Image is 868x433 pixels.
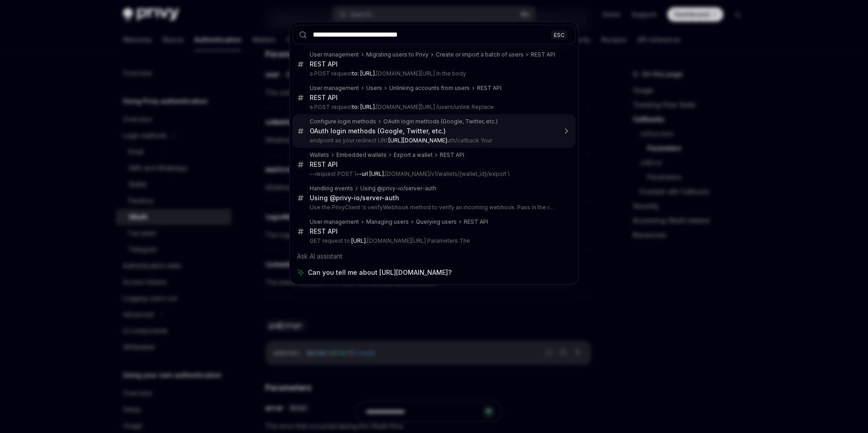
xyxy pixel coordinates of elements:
div: REST API [477,85,501,92]
div: REST API [531,51,555,58]
div: Users [366,85,382,92]
div: REST API [310,94,338,102]
p: a POST request [DOMAIN_NAME][URL] /users/unlink Replace [310,104,557,111]
div: Handling events [310,185,353,192]
div: Configure login methods [310,118,376,125]
div: OAuth login methods (Google, Twitter, etc.) [383,118,498,125]
p: endpoint as your redirect URI: uth/callback Your [310,137,557,144]
b: [URL]. [351,237,367,244]
div: User management [310,85,359,92]
b: to: [URL]. [352,70,376,77]
div: Migrating users to Privy [366,51,429,58]
p: GET request to: [DOMAIN_NAME][URL] Parameters The [310,237,557,245]
div: REST API [310,60,338,68]
b: --url [URL]. [356,170,385,177]
div: ESC [551,30,567,39]
div: REST API [440,151,464,159]
div: Embedded wallets [336,151,387,159]
div: Wallets [310,151,329,159]
div: REST API [464,218,488,226]
div: Ask AI assistant [292,248,576,264]
div: Managing users [366,218,409,226]
div: Create or import a batch of users [436,51,524,58]
div: REST API [310,227,338,235]
div: User management [310,51,359,58]
div: Export a wallet [394,151,433,159]
span: Can you tell me about [URL][DOMAIN_NAME]? [308,268,452,277]
div: OAuth login methods (Google, Twitter, etc.) [310,127,446,135]
div: REST API [310,160,338,169]
p: a POST request [DOMAIN_NAME][URL] In the body [310,70,557,77]
p: --request POST \ [DOMAIN_NAME]/v1/wallets/{wallet_id}/export \ [310,170,557,178]
div: Unlinking accounts from users [389,85,470,92]
div: Using @privy-io/server-auth [310,194,399,202]
div: Using @privy-io/server-auth [360,185,436,192]
b: [URL][DOMAIN_NAME] [388,137,447,144]
b: to: [URL]. [352,104,376,110]
p: Use the PrivyClient 's verifyWebhook method to verify an incoming webhook. Pass in the request body, [310,204,557,211]
div: User management [310,218,359,226]
div: Querying users [416,218,457,226]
